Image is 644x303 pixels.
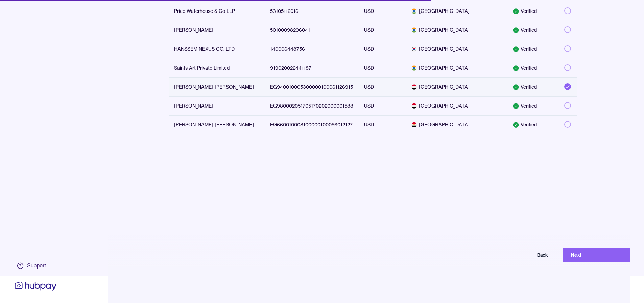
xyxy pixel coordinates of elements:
td: USD [359,21,406,40]
td: 140006448756 [265,40,359,59]
button: Next [563,248,630,262]
div: Verified [512,27,553,33]
span: [GEOGRAPHIC_DATA] [411,84,502,90]
div: [PERSON_NAME] [PERSON_NAME] [174,84,259,90]
td: 50100098296041 [265,21,359,40]
div: Verified [512,46,553,52]
span: [GEOGRAPHIC_DATA] [411,65,502,71]
span: [GEOGRAPHIC_DATA] [411,102,502,109]
span: [GEOGRAPHIC_DATA] [411,27,502,33]
td: USD [359,115,406,134]
td: USD [359,40,406,59]
td: USD [359,96,406,115]
div: [PERSON_NAME] [174,102,259,109]
td: 53105112016 [265,2,359,21]
td: USD [359,59,406,77]
div: Verified [512,8,553,15]
td: USD [359,77,406,96]
div: Verified [512,121,553,128]
button: Back [488,248,556,262]
div: [PERSON_NAME] [PERSON_NAME] [174,121,259,128]
a: Support [14,259,58,273]
div: Price Waterhouse & Co LLP [174,8,259,15]
div: [PERSON_NAME] [174,27,259,33]
div: HANSSEM NEXUS CO. LTD [174,46,259,52]
div: Saints Art Private Limited [174,65,259,71]
span: [GEOGRAPHIC_DATA] [411,8,502,15]
td: USD [359,2,406,21]
td: EG980002051705170202000001588 [265,96,359,115]
div: Support [27,262,46,270]
span: [GEOGRAPHIC_DATA] [411,121,502,128]
div: Verified [512,65,553,71]
span: [GEOGRAPHIC_DATA] [411,46,502,52]
div: Verified [512,84,553,90]
div: Verified [512,102,553,109]
td: EG940010005300000100061126915 [265,77,359,96]
td: 919020022441187 [265,59,359,77]
td: EG660010008100000100056012127 [265,115,359,134]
